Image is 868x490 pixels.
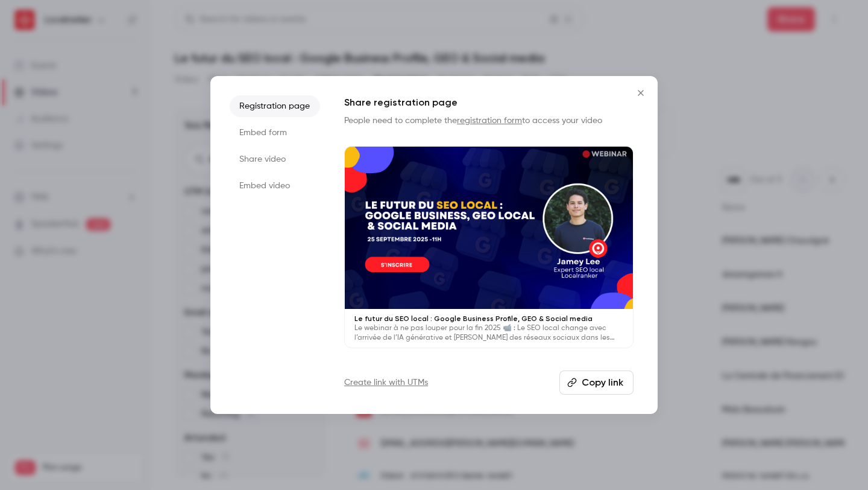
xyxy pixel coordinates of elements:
[354,323,623,343] p: Le webinar à ne pas louper pour la fin 2025 📹 : Le SEO local change avec l’arrivée de l’IA généra...
[354,314,623,323] p: Le futur du SEO local : Google Business Profile, GEO & Social media
[230,175,320,197] li: Embed video
[457,116,522,125] a: registration form
[344,95,634,110] h1: Share registration page
[230,95,320,117] li: Registration page
[230,122,320,144] li: Embed form
[344,146,634,348] a: Le futur du SEO local : Google Business Profile, GEO & Social mediaLe webinar à ne pas louper pou...
[344,377,428,389] a: Create link with UTMs
[344,115,634,127] p: People need to complete the to access your video
[559,371,634,395] button: Copy link
[629,81,653,105] button: Close
[230,148,320,170] li: Share video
